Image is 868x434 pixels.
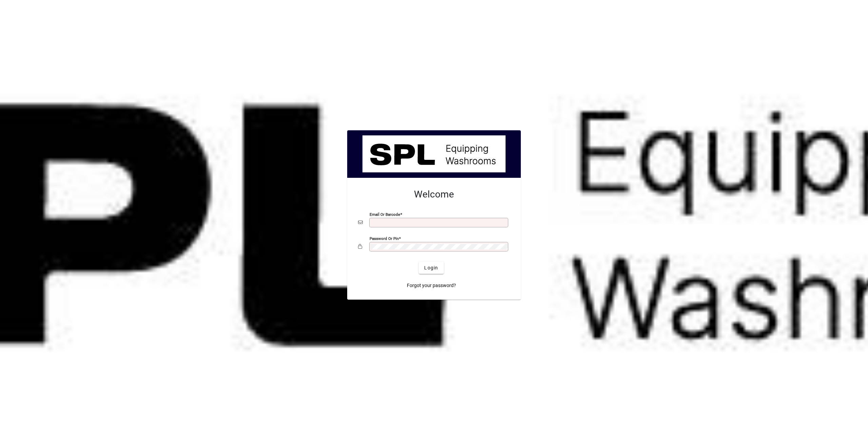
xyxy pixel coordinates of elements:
[358,189,510,200] h2: Welcome
[424,264,438,271] span: Login
[370,236,399,241] mat-label: Password or Pin
[370,212,400,217] mat-label: Email or Barcode
[419,262,443,274] button: Login
[407,282,456,289] span: Forgot your password?
[404,279,459,291] a: Forgot your password?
